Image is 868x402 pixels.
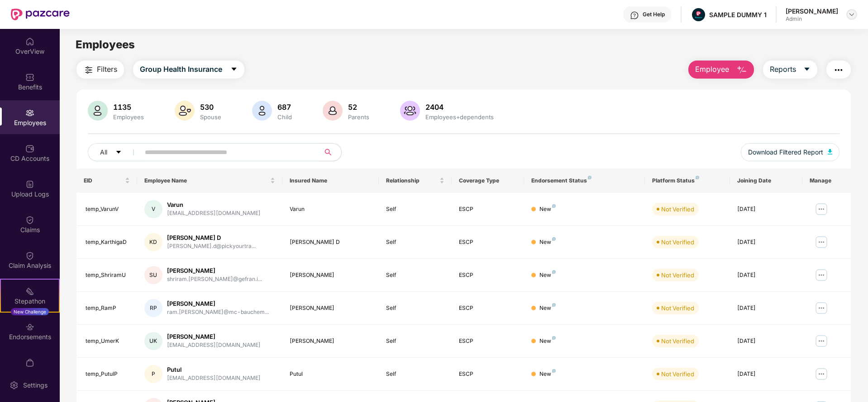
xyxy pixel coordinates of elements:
div: temp_RamP [86,304,130,313]
img: New Pazcare Logo [11,9,70,20]
img: svg+xml;base64,PHN2ZyB4bWxucz0iaHR0cDovL3d3dy53My5vcmcvMjAwMC9zdmciIHdpZHRoPSI4IiBoZWlnaHQ9IjgiIH... [552,303,556,307]
div: Settings [20,381,50,390]
div: Putul [290,370,372,379]
div: Self [386,337,444,346]
div: Self [386,271,444,280]
div: [DATE] [737,304,795,313]
div: [PERSON_NAME] D [290,238,372,247]
div: 530 [198,103,223,112]
img: svg+xml;base64,PHN2ZyBpZD0iSG9tZSIgeG1sbnM9Imh0dHA6Ly93d3cudzMub3JnLzIwMDAvc3ZnIiB3aWR0aD0iMjAiIG... [25,37,34,46]
div: Self [386,238,444,247]
th: Coverage Type [452,168,524,193]
div: New [539,337,556,346]
img: manageButton [814,202,829,216]
div: New [539,205,556,214]
div: Self [386,370,444,379]
div: Spouse [198,113,223,121]
span: Employee Name [144,177,268,184]
img: svg+xml;base64,PHN2ZyBpZD0iQmVuZWZpdHMiIHhtbG5zPSJodHRwOi8vd3d3LnczLm9yZy8yMDAwL3N2ZyIgd2lkdGg9Ij... [25,73,34,82]
img: svg+xml;base64,PHN2ZyB4bWxucz0iaHR0cDovL3d3dy53My5vcmcvMjAwMC9zdmciIHhtbG5zOnhsaW5rPSJodHRwOi8vd3... [400,101,420,121]
div: Child [276,113,294,121]
img: svg+xml;base64,PHN2ZyBpZD0iRW1wbG95ZWVzIiB4bWxucz0iaHR0cDovL3d3dy53My5vcmcvMjAwMC9zdmciIHdpZHRoPS... [25,108,34,117]
div: Not Verified [661,369,694,379]
div: Not Verified [661,304,694,313]
div: ESCP [459,205,517,214]
img: svg+xml;base64,PHN2ZyBpZD0iU2V0dGluZy0yMHgyMCIgeG1sbnM9Imh0dHA6Ly93d3cudzMub3JnLzIwMDAvc3ZnIiB3aW... [10,381,19,390]
div: [DATE] [737,271,795,280]
div: Self [386,304,444,313]
div: Get Help [643,11,665,18]
span: Download Filtered Report [748,147,823,157]
div: RP [144,299,162,317]
img: svg+xml;base64,PHN2ZyBpZD0iVXBsb2FkX0xvZ3MiIGRhdGEtbmFtZT0iVXBsb2FkIExvZ3MiIHhtbG5zPSJodHRwOi8vd3... [25,180,34,189]
div: temp_ShriramU [86,271,130,280]
img: manageButton [814,268,829,282]
div: Varun [290,205,372,214]
div: [DATE] [737,370,795,379]
div: Putul [167,365,261,374]
div: temp_UmerK [86,337,130,346]
img: svg+xml;base64,PHN2ZyB4bWxucz0iaHR0cDovL3d3dy53My5vcmcvMjAwMC9zdmciIHdpZHRoPSI4IiBoZWlnaHQ9IjgiIH... [552,270,556,274]
img: svg+xml;base64,PHN2ZyB4bWxucz0iaHR0cDovL3d3dy53My5vcmcvMjAwMC9zdmciIHhtbG5zOnhsaW5rPSJodHRwOi8vd3... [88,101,108,121]
div: Varun [167,201,261,209]
span: caret-down [230,65,238,74]
button: Employee [688,61,754,79]
div: 2404 [424,103,496,112]
div: ESCP [459,271,517,280]
img: svg+xml;base64,PHN2ZyBpZD0iTXlfT3JkZXJzIiBkYXRhLW5hbWU9Ik15IE9yZGVycyIgeG1sbnM9Imh0dHA6Ly93d3cudz... [25,358,34,367]
div: shriram.[PERSON_NAME]@gefran.i... [167,275,262,284]
button: Reportscaret-down [763,61,817,79]
button: search [319,143,342,161]
div: ESCP [459,370,517,379]
div: V [144,200,162,218]
div: [PERSON_NAME].d@pickyourtra... [167,242,256,251]
img: svg+xml;base64,PHN2ZyBpZD0iQ2xhaW0iIHhtbG5zPSJodHRwOi8vd3d3LnczLm9yZy8yMDAwL3N2ZyIgd2lkdGg9IjIwIi... [25,251,34,260]
div: ESCP [459,304,517,313]
div: [PERSON_NAME] [786,7,838,15]
div: [DATE] [737,205,795,214]
div: 52 [346,103,371,112]
span: Relationship [386,177,437,184]
th: Insured Name [282,168,379,193]
img: svg+xml;base64,PHN2ZyBpZD0iRW5kb3JzZW1lbnRzIiB4bWxucz0iaHR0cDovL3d3dy53My5vcmcvMjAwMC9zdmciIHdpZH... [25,323,34,332]
div: 687 [276,103,294,112]
div: Not Verified [661,205,694,214]
div: temp_PutulP [86,370,130,379]
div: SU [144,266,162,284]
span: Employee [695,64,729,75]
button: Group Health Insurancecaret-down [133,61,244,79]
img: manageButton [814,334,829,348]
div: [PERSON_NAME] [167,266,262,275]
div: [DATE] [737,238,795,247]
div: New Challenge [11,308,49,315]
div: ram.[PERSON_NAME]@mc-bauchem... [167,308,269,317]
img: svg+xml;base64,PHN2ZyBpZD0iRHJvcGRvd24tMzJ4MzIiIHhtbG5zPSJodHRwOi8vd3d3LnczLm9yZy8yMDAwL3N2ZyIgd2... [848,11,855,18]
th: Manage [802,168,851,193]
div: ESCP [459,238,517,247]
span: EID [84,177,123,184]
th: Relationship [379,168,451,193]
span: Reports [770,64,796,75]
span: search [319,149,337,156]
img: svg+xml;base64,PHN2ZyB4bWxucz0iaHR0cDovL3d3dy53My5vcmcvMjAwMC9zdmciIHdpZHRoPSIyMSIgaGVpZ2h0PSIyMC... [25,287,34,296]
div: Employees [111,113,146,121]
img: svg+xml;base64,PHN2ZyB4bWxucz0iaHR0cDovL3d3dy53My5vcmcvMjAwMC9zdmciIHdpZHRoPSI4IiBoZWlnaHQ9IjgiIH... [552,369,556,373]
th: Employee Name [137,168,282,193]
div: [PERSON_NAME] [167,332,261,341]
button: Allcaret-down [88,143,143,161]
button: Filters [76,61,124,79]
div: [EMAIL_ADDRESS][DOMAIN_NAME] [167,209,261,218]
img: svg+xml;base64,PHN2ZyB4bWxucz0iaHR0cDovL3d3dy53My5vcmcvMjAwMC9zdmciIHhtbG5zOnhsaW5rPSJodHRwOi8vd3... [828,149,832,154]
span: Filters [97,64,117,75]
div: P [144,365,162,383]
div: [DATE] [737,337,795,346]
img: svg+xml;base64,PHN2ZyB4bWxucz0iaHR0cDovL3d3dy53My5vcmcvMjAwMC9zdmciIHhtbG5zOnhsaW5rPSJodHRwOi8vd3... [736,65,747,75]
div: New [539,238,556,247]
th: Joining Date [730,168,802,193]
div: [PERSON_NAME] D [167,234,256,242]
span: caret-down [115,149,122,156]
div: temp_VarunV [86,205,130,214]
img: svg+xml;base64,PHN2ZyB4bWxucz0iaHR0cDovL3d3dy53My5vcmcvMjAwMC9zdmciIHhtbG5zOnhsaW5rPSJodHRwOi8vd3... [323,101,343,121]
img: manageButton [814,367,829,381]
div: Not Verified [661,271,694,280]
